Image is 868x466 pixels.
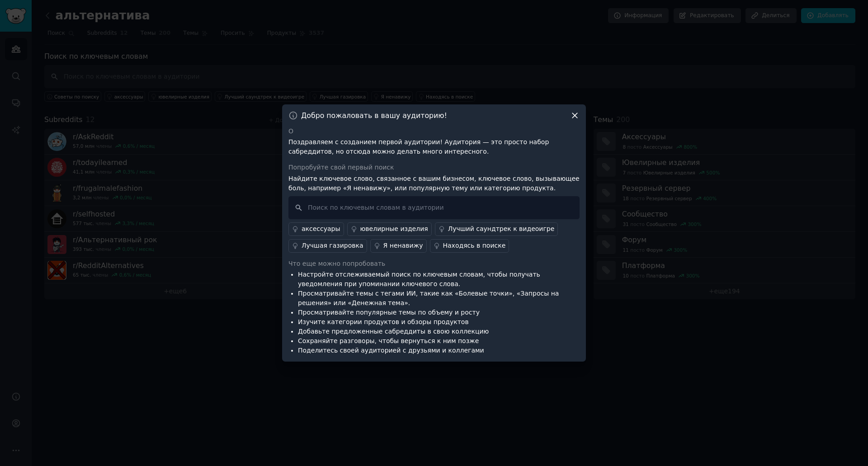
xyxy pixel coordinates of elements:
font: Просматривайте популярные темы по объему и росту [298,309,480,316]
font: Добавьте предложенные сабреддиты в свою коллекцию [298,328,489,335]
a: аксессуары [288,222,344,236]
input: Поиск по ключевым словам в аудитории [288,196,580,219]
font: Поздравляем с созданием первой аудитории! Аудитория — это просто набор сабреддитов, но отсюда мож... [288,138,549,155]
font: Поделитесь своей аудиторией с друзьями и коллегами [298,347,484,354]
font: Просматривайте темы с тегами ИИ, такие как «Болевые точки», «Запросы на решения» или «Денежная те... [298,290,559,306]
font: Я ненавижу [383,242,423,249]
font: О [288,127,293,135]
a: ювелирные изделия [347,222,432,236]
font: Лучшая газировка [302,242,363,249]
a: Я ненавижу [370,239,427,253]
font: Находясь в поиске [443,242,506,249]
font: Изучите категории продуктов и обзоры продуктов [298,318,469,325]
font: Настройте отслеживаемый поиск по ключевым словам, чтобы получать уведомления при упоминании ключе... [298,271,540,287]
font: Найдите ключевое слово, связанное с вашим бизнесом, ключевое слово, вызывающее боль, например «Я ... [288,175,580,192]
font: Сохраняйте разговоры, чтобы вернуться к ним позже [298,337,479,344]
font: Попробуйте свой первый поиск [288,164,394,171]
font: Добро пожаловать в вашу аудиторию! [301,111,447,120]
font: аксессуары [302,225,340,232]
a: Находясь в поиске [430,239,509,253]
a: Лучший саундтрек к видеоигре [435,222,558,236]
a: Лучшая газировка [288,239,367,253]
font: Лучший саундтрек к видеоигре [448,225,555,232]
font: ювелирные изделия [360,225,428,232]
font: Что еще можно попробовать [288,260,385,267]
